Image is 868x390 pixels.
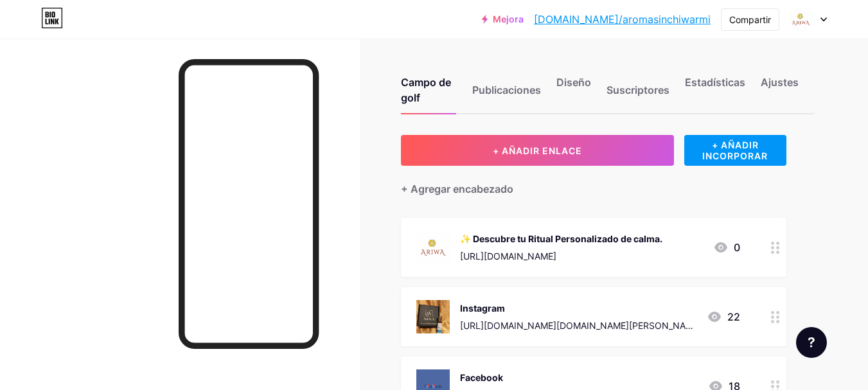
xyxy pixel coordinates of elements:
img: Instagram [416,300,450,333]
img: ✨ Descubre tu Ritual Personalizado de calma. [416,231,450,264]
font: Estadísticas [685,76,745,89]
font: Ajustes [761,76,799,89]
a: [DOMAIN_NAME]/aromasinchiwarmi [534,12,711,27]
font: Facebook [460,372,503,383]
font: [URL][DOMAIN_NAME] [460,251,556,261]
font: + AÑADIR INCORPORAR [702,139,768,161]
font: Instagram [460,303,505,314]
font: 22 [727,310,740,323]
font: ✨ Descubre tu Ritual Personalizado de calma. [460,233,662,244]
img: Candy Vela [789,7,813,31]
font: Publicaciones [472,84,541,96]
font: Mejora [493,13,524,24]
font: Diseño [556,76,591,89]
font: Suscriptores [607,84,669,96]
font: [DOMAIN_NAME]/aromasinchiwarmi [534,13,711,26]
font: Compartir [729,14,771,25]
font: 0 [734,241,740,254]
font: [URL][DOMAIN_NAME][DOMAIN_NAME][PERSON_NAME] [460,320,693,344]
button: + AÑADIR ENLACE [401,135,674,166]
font: + AÑADIR ENLACE [493,145,582,156]
font: + Agregar encabezado [401,182,513,195]
font: Campo de golf [401,76,451,104]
